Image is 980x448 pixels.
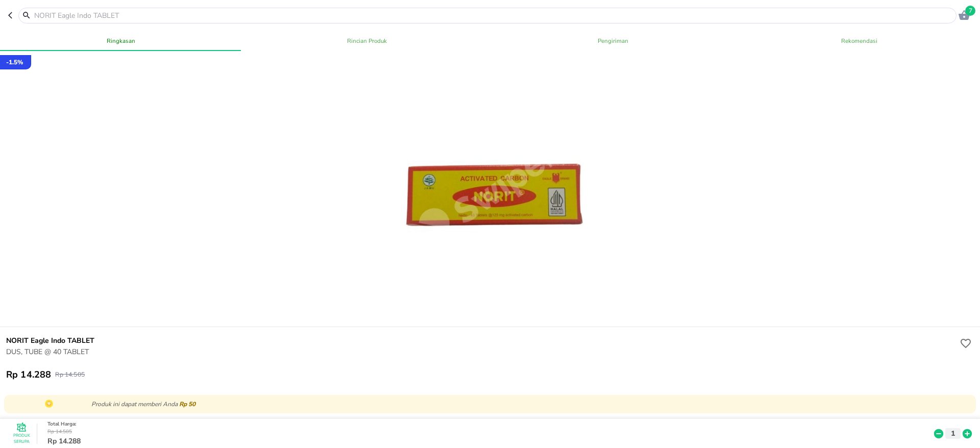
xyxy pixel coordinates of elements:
span: Pengiriman [496,36,730,46]
span: 7 [965,6,975,16]
span: Rincian Produk [250,36,484,46]
p: Rp 14.505 [55,370,84,379]
span: Rekomendasi [742,36,976,46]
p: Produk Serupa [11,433,32,445]
h6: NORIT Eagle Indo TABLET [6,335,958,346]
p: Produk ini dapat memberi Anda [91,400,969,409]
span: Rp 50 [179,400,195,408]
p: Rp 14.505 [47,428,932,436]
input: NORIT Eagle Indo TABLET [33,10,954,21]
p: Rp 14.288 [47,436,932,446]
button: 1 [945,428,961,439]
button: Produk Serupa [11,424,32,444]
p: DUS, TUBE @ 40 TABLET [6,346,958,357]
span: Ringkasan [4,36,238,46]
p: Total Harga : [47,420,932,428]
p: 1 [948,428,958,439]
button: 7 [957,8,972,23]
p: - 1.5 % [6,58,23,67]
p: Rp 14.288 [6,368,51,381]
